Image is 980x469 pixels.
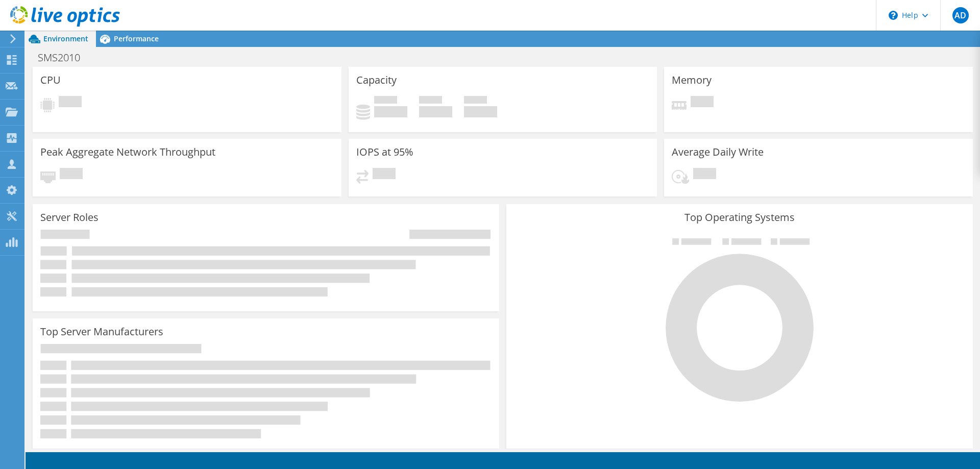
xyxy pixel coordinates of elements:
h3: Top Server Manufacturers [40,326,163,337]
h3: Capacity [356,75,397,86]
span: Pending [373,168,396,182]
h3: Average Daily Write [672,146,764,158]
h3: IOPS at 95% [356,146,413,158]
h1: SMS2010 [33,52,96,63]
h4: 0 GiB [464,106,497,117]
span: Pending [691,96,714,110]
span: AD [952,7,969,23]
span: Used [374,96,397,106]
h4: 0 GiB [419,106,452,117]
span: Pending [693,168,716,182]
h3: Peak Aggregate Network Throughput [40,146,215,158]
span: Performance [114,34,159,43]
svg: \n [889,11,898,20]
h3: Top Operating Systems [514,212,965,223]
h4: 0 GiB [374,106,407,117]
h3: Server Roles [40,212,99,223]
span: Free [419,96,442,106]
span: Environment [43,34,88,43]
span: Total [464,96,487,106]
span: Pending [60,168,83,182]
h3: Memory [672,75,712,86]
h3: CPU [40,75,61,86]
span: Pending [59,96,82,110]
